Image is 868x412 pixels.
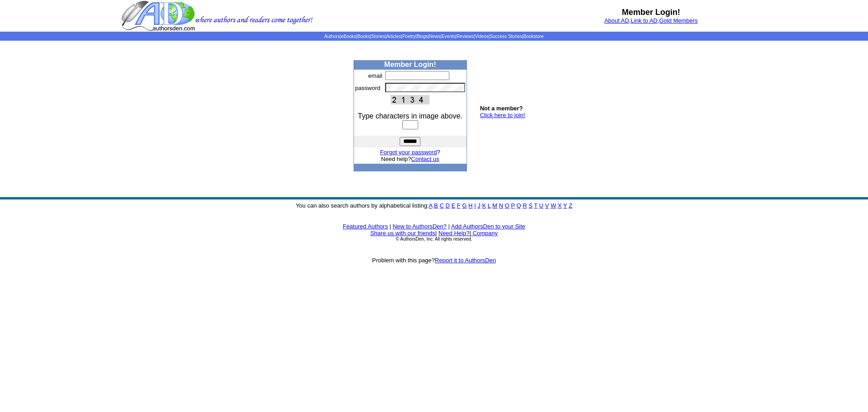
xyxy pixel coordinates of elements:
[380,149,437,156] a: Forgot your password
[429,202,433,209] a: A
[439,230,470,237] a: Need Help?
[499,202,503,209] a: N
[402,34,415,39] a: Poetry
[296,202,572,209] font: You can also search authors by alphabetical listing:
[475,34,488,39] a: Videos
[390,223,391,230] font: |
[445,202,449,209] a: D
[372,257,496,264] font: Problem with this page?
[523,202,527,209] a: R
[411,156,439,162] a: Contact us
[368,72,382,79] font: email
[524,34,544,39] a: Bookstore
[387,34,401,39] a: Articles
[343,223,388,230] a: Featured Authors
[659,17,698,24] a: Gold Members
[480,105,523,112] b: Not a member?
[396,237,472,242] font: © AuthorsDen, Inc. All rights reserved.
[358,112,462,120] font: Type characters in image above.
[380,149,440,156] font: ?
[448,223,449,230] font: |
[516,202,521,209] a: Q
[442,34,456,39] a: Events
[416,34,428,39] a: Blogs
[477,202,481,209] a: J
[558,202,562,209] a: X
[371,34,385,39] a: Stories
[393,223,447,230] a: New to AuthorsDen?
[534,202,538,209] a: T
[511,202,514,209] a: P
[435,257,496,264] a: Report it to AuthorsDen
[355,85,381,91] font: password
[468,202,472,209] a: H
[604,17,698,24] font: , ,
[480,112,525,118] a: Click here to join!
[563,202,567,209] a: Y
[482,202,486,209] a: K
[451,223,525,230] a: Add AuthorsDen to your Site
[457,202,461,209] a: F
[551,202,556,209] a: W
[384,61,436,68] b: Member Login!
[381,156,439,162] font: Need help?
[545,202,549,209] a: V
[341,34,356,39] a: eBooks
[631,17,657,24] a: Link to AD
[472,230,498,237] a: Company
[457,34,474,39] a: Reviews
[474,202,476,209] a: I
[434,202,438,209] a: B
[462,202,467,209] a: G
[324,34,543,39] span: | | | | | | | | | | | |
[370,230,435,237] a: Share us with our friends
[435,230,437,237] font: |
[451,202,455,209] a: E
[569,202,572,209] a: Z
[505,202,509,209] a: O
[622,8,680,17] b: Member Login!
[490,34,522,39] a: Success Stories
[539,202,543,209] a: U
[429,34,440,39] a: News
[604,17,629,24] a: About AD
[391,95,429,104] img: This Is CAPTCHA Image
[528,202,533,209] a: S
[324,34,340,39] a: Authors
[492,202,497,209] a: M
[439,202,443,209] a: C
[469,230,498,237] font: |
[488,202,491,209] a: L
[357,34,370,39] a: Books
